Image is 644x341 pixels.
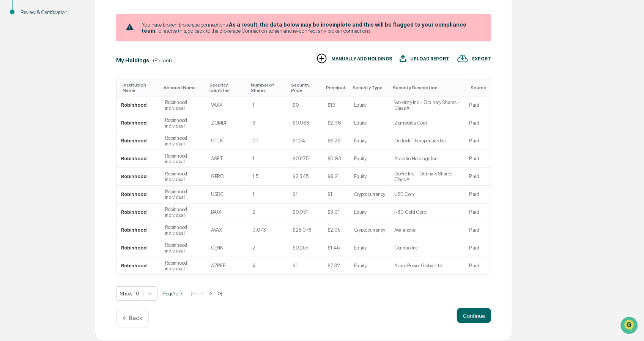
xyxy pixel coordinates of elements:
[248,150,288,168] td: 1
[288,186,323,204] td: $1
[350,221,390,239] td: Cryptocurrency
[464,221,491,239] td: Plaid
[206,150,248,168] td: ASRT
[390,168,464,186] td: GoPro Inc. - Ordinary Shares - Class A
[464,96,491,114] td: Plaid
[8,116,20,128] img: Jordan Ford
[161,114,206,132] td: Robinhood individual
[161,96,206,114] td: Robinhood individual
[67,123,83,129] span: [DATE]
[117,132,161,150] td: Robinhood
[163,290,183,297] span: Page 1 of 7
[390,114,464,132] td: Zomedica Corp
[206,221,248,239] td: AVAX
[142,22,466,34] b: As a result, the data below may be incomplete and this will be flagged to your compliance team.
[123,314,142,322] p: ← Back
[161,257,206,275] td: Robinhood individual
[350,150,390,168] td: Equity
[34,65,104,71] div: We're available if you need us!
[288,132,323,150] td: $1.24
[8,96,20,108] img: Jack Rasmussen
[323,221,350,239] td: $2.05
[161,239,206,257] td: Robinhood individual
[350,186,390,204] td: Cryptocurrency
[316,53,328,64] img: MANUALLY ADD HOLDINGS
[323,150,350,168] td: $0.93
[206,168,248,186] td: GPRO
[291,82,320,93] div: Toggle SortBy
[76,188,92,194] span: Pylon
[288,204,323,221] td: $0.951
[63,155,94,163] span: Attestations
[323,204,350,221] td: $3.91
[464,186,491,204] td: Plaid
[153,57,172,63] div: (Present)
[8,156,14,162] div: 🖐️
[117,257,161,275] td: Robinhood
[326,85,346,90] div: Toggle SortBy
[5,166,51,180] a: 🔎Data Lookup
[457,308,491,323] button: Continue
[288,221,323,239] td: $28.078
[390,221,464,239] td: Avalanche
[323,96,350,114] td: $13
[288,239,323,257] td: $0.255
[323,257,350,275] td: $7.32
[248,221,288,239] td: 0.073
[390,239,464,257] td: Cenntro Inc
[161,221,206,239] td: Robinhood individual
[118,82,138,92] button: See all
[393,85,461,90] div: Toggle SortBy
[350,204,390,221] td: Equity
[464,204,491,221] td: Plaid
[350,168,390,186] td: Equity
[323,186,350,204] td: $1
[248,239,288,257] td: 2
[206,204,248,221] td: IAUX
[206,257,248,275] td: AZREF
[248,168,288,186] td: 1.5
[464,132,491,150] td: Plaid
[350,96,390,114] td: Equity
[248,186,288,204] td: 1
[410,56,449,62] div: UPLOAD REPORT
[206,239,248,257] td: CENN
[116,57,149,63] div: My Holdings
[390,96,464,114] td: Vaxxinity Inc - Ordinary Shares - Class A
[52,152,97,166] a: 🗄️Attestations
[63,123,66,129] span: •
[198,290,206,297] button: <
[8,170,14,176] div: 🔎
[164,85,203,90] div: Toggle SortBy
[34,58,124,65] div: Start new chat
[161,186,206,204] td: Robinhood individual
[323,168,350,186] td: $9.21
[471,85,488,90] div: Toggle SortBy
[117,204,161,221] td: Robinhood
[288,168,323,186] td: $2.345
[161,168,206,186] td: Robinhood individual
[350,239,390,257] td: Equity
[8,16,138,28] p: How can we help?
[248,204,288,221] td: 2
[5,152,52,166] a: 🖐️Preclearance
[464,150,491,168] td: Plaid
[206,132,248,150] td: OTLK
[16,58,30,71] img: 8933085812038_c878075ebb4cc5468115_72.jpg
[8,84,51,90] div: Past conversations
[117,96,161,114] td: Robinhood
[117,150,161,168] td: Robinhood
[350,257,390,275] td: Equity
[390,132,464,150] td: Outlook Therapeutics Inc
[67,103,83,109] span: [DATE]
[464,114,491,132] td: Plaid
[288,150,323,168] td: $0.875
[54,188,92,194] a: Powered byPylon
[464,239,491,257] td: Plaid
[288,114,323,132] td: $0.068
[248,114,288,132] td: 3
[207,290,215,297] button: >
[20,8,83,16] div: Review & Certification
[209,82,245,93] div: Toggle SortBy
[63,103,66,109] span: •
